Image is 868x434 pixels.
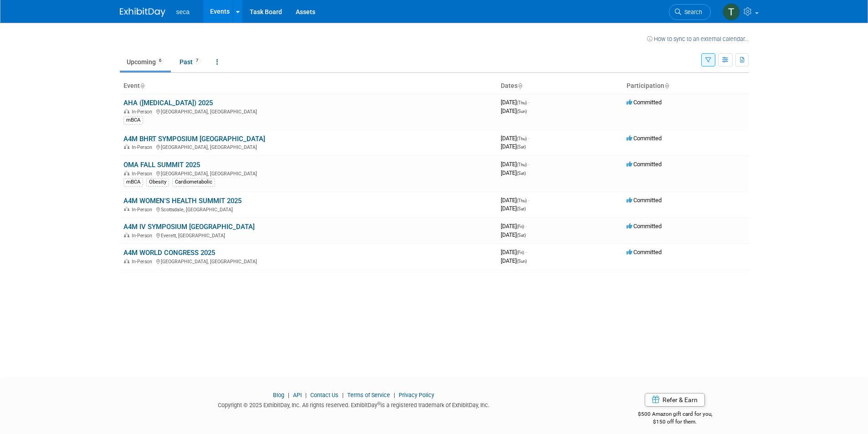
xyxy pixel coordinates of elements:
[123,169,493,177] div: [GEOGRAPHIC_DATA], [GEOGRAPHIC_DATA]
[146,178,169,186] div: Obesity
[501,135,529,142] span: [DATE]
[501,231,526,238] span: [DATE]
[517,198,527,203] span: (Thu)
[120,78,497,94] th: Event
[501,257,527,264] span: [DATE]
[517,162,527,167] span: (Thu)
[123,223,255,231] a: A4M IV SYMPOSIUM [GEOGRAPHIC_DATA]
[124,259,129,263] img: In-Person Event
[132,144,155,150] span: In-Person
[501,169,526,176] span: [DATE]
[681,9,702,15] span: Search
[120,53,171,71] a: Upcoming6
[528,99,529,106] span: -
[601,404,749,425] div: $500 Amazon gift card for you,
[518,82,522,89] a: Sort by Start Date
[176,8,190,15] span: seca
[528,161,529,168] span: -
[627,99,662,106] span: Committed
[123,231,493,239] div: Everett, [GEOGRAPHIC_DATA]
[601,418,749,426] div: $150 off for them.
[124,109,129,113] img: In-Person Event
[627,197,662,204] span: Committed
[517,224,524,229] span: (Fri)
[173,53,208,71] a: Past7
[120,399,588,409] div: Copyright © 2025 ExhibitDay, Inc. All rights reserved. ExhibitDay is a registered trademark of Ex...
[517,136,527,141] span: (Thu)
[273,392,284,398] a: Blog
[156,57,164,64] span: 6
[340,392,346,398] span: |
[517,206,526,211] span: (Sat)
[377,401,380,406] sup: ®
[517,233,526,238] span: (Sat)
[497,78,623,94] th: Dates
[310,392,339,398] a: Contact Us
[124,144,129,149] img: In-Person Event
[132,109,155,115] span: In-Person
[528,135,529,142] span: -
[391,392,397,398] span: |
[347,392,390,398] a: Terms of Service
[501,197,529,204] span: [DATE]
[501,107,527,114] span: [DATE]
[123,135,265,143] a: A4M BHRT SYMPOSIUM [GEOGRAPHIC_DATA]
[123,178,143,186] div: mBCA
[132,171,155,177] span: In-Person
[525,223,527,230] span: -
[517,100,527,105] span: (Thu)
[627,161,662,168] span: Committed
[669,4,711,20] a: Search
[293,392,302,398] a: API
[501,143,526,150] span: [DATE]
[123,107,493,115] div: [GEOGRAPHIC_DATA], [GEOGRAPHIC_DATA]
[501,205,526,212] span: [DATE]
[647,36,749,42] a: How to sync to an external calendar...
[303,392,309,398] span: |
[627,223,662,230] span: Committed
[123,249,215,257] a: A4M WORLD CONGRESS 2025
[286,392,292,398] span: |
[517,250,524,255] span: (Fri)
[525,249,527,255] span: -
[528,197,529,204] span: -
[501,223,527,230] span: [DATE]
[645,393,705,407] a: Refer & Earn
[627,249,662,255] span: Committed
[123,205,493,213] div: Scottsdale, [GEOGRAPHIC_DATA]
[124,207,129,211] img: In-Person Event
[172,178,215,186] div: Cardiometabolic
[664,82,669,89] a: Sort by Participation Type
[501,99,529,106] span: [DATE]
[123,143,493,150] div: [GEOGRAPHIC_DATA], [GEOGRAPHIC_DATA]
[123,116,143,124] div: mBCA
[140,82,144,89] a: Sort by Event Name
[517,259,527,264] span: (Sun)
[132,207,155,213] span: In-Person
[501,161,529,168] span: [DATE]
[623,78,749,94] th: Participation
[193,57,201,64] span: 7
[124,233,129,237] img: In-Person Event
[627,135,662,142] span: Committed
[517,109,527,114] span: (Sun)
[123,161,200,169] a: OMA FALL SUMMIT 2025
[120,8,165,17] img: ExhibitDay
[501,249,527,255] span: [DATE]
[132,233,155,239] span: In-Person
[517,171,526,176] span: (Sat)
[399,392,434,398] a: Privacy Policy
[132,259,155,265] span: In-Person
[517,144,526,149] span: (Sat)
[723,3,740,20] img: Tessa Schwikerath
[123,197,241,205] a: A4M WOMEN'S HEALTH SUMMIT 2025
[124,171,129,175] img: In-Person Event
[123,257,493,265] div: [GEOGRAPHIC_DATA], [GEOGRAPHIC_DATA]
[123,99,213,107] a: AHA ([MEDICAL_DATA]) 2025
